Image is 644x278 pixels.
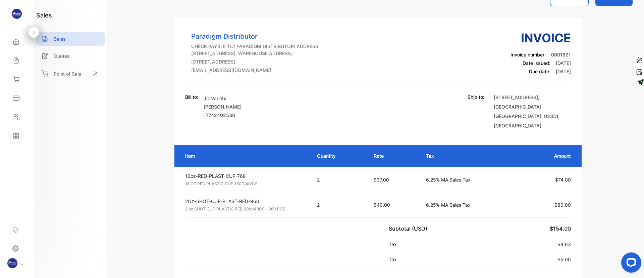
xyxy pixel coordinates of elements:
[389,256,399,263] p: Tax
[7,258,17,268] img: profile
[185,198,305,205] p: 2Oz-SHOT-CUP-PLAST-RED-960
[554,202,571,208] span: $80.00
[54,52,70,59] p: Quotes
[191,43,320,57] p: CHECK PAYBLE TO: PARADIGM DISTRIBUTOR: ADDRESS: [STREET_ADDRESS], WAREHOUSE ADDRESS,
[185,172,305,180] p: 16oz-RED-PLAST-CUP-768
[389,241,399,248] p: Tax
[54,70,81,77] p: Point of Sale
[523,60,550,66] span: Date issued:
[511,52,546,57] span: Invoice number:
[374,152,413,159] p: Rate
[557,256,571,262] span: $5.00
[494,94,538,100] span: [STREET_ADDRESS]
[555,177,571,183] span: $74.00
[36,32,105,46] a: Sales
[529,69,550,74] span: Due date:
[374,177,389,183] span: $37.00
[528,152,571,159] p: Amount
[426,176,515,183] p: 6.25% MA Sales Tax
[12,9,22,19] img: logo
[191,31,320,41] p: Paradigm Distributor
[556,69,571,74] span: [DATE]
[185,152,304,159] p: Item
[36,49,105,63] a: Quotes
[557,241,571,247] span: $4.63
[317,201,360,208] p: 2
[185,181,305,187] p: 16 OZ RED PLASTIC CUP 16CT/48/CS
[191,58,320,65] p: [STREET_ADDRESS]
[54,35,66,42] p: Sales
[551,52,571,57] span: 0001621
[426,152,515,159] p: Tax
[468,93,484,101] p: Ship to:
[556,60,571,66] span: [DATE]
[550,225,571,232] span: $154.00
[374,202,390,208] span: $40.00
[426,201,515,208] p: 6.25% MA Sales Tax
[185,206,305,212] p: 2 oz SHOT CUP PLASTIC RED 20ct/48CS - 960 PCS
[191,67,320,74] p: [EMAIL_ADDRESS][DOMAIN_NAME]
[616,250,644,278] iframe: LiveChat chat widget
[317,152,360,159] p: Quantity
[541,113,558,119] span: , 02351
[317,176,360,183] p: 2
[36,11,52,20] h1: sales
[204,103,241,110] p: [PERSON_NAME]
[204,112,241,119] p: 17742402538
[389,225,430,233] p: Subtotal (USD)
[36,66,105,81] a: Point of Sale
[185,93,198,101] p: Bill to:
[204,95,241,102] p: JD Variety
[511,29,571,47] h3: Invoice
